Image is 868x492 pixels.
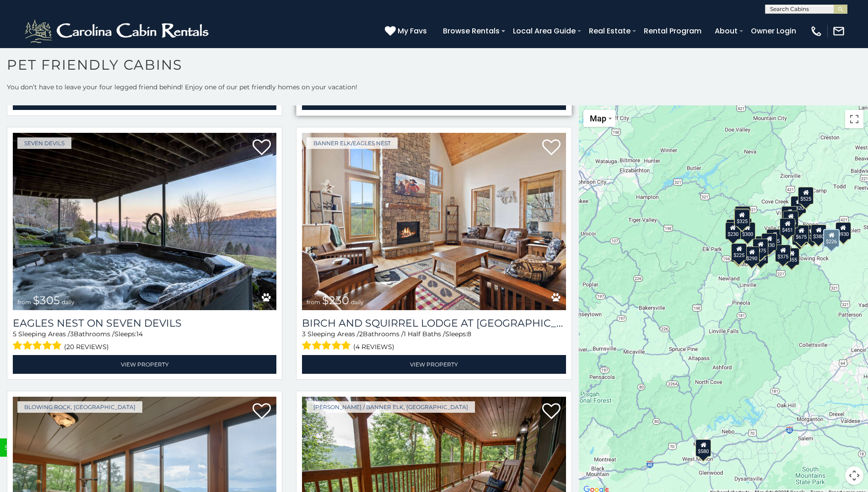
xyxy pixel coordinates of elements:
div: $355 [731,245,746,262]
img: Birch and Squirrel Lodge at Eagles Nest [302,133,566,310]
a: Add to favorites [542,138,561,158]
a: About [710,23,742,39]
a: Owner Login [746,23,801,39]
a: Eagles Nest on Seven Devils from $305 daily [13,133,276,310]
div: $225 [731,243,747,261]
span: from [307,299,320,306]
span: 14 [136,330,143,338]
span: from [17,299,31,306]
div: $320 [791,196,806,213]
div: Sleeping Areas / Bathrooms / Sleeps: [13,329,276,353]
div: $675 [793,225,809,242]
a: Birch and Squirrel Lodge at Eagles Nest from $230 daily [302,133,566,310]
div: $325 [766,229,782,246]
a: Add to favorites [253,402,271,421]
img: mail-regular-white.png [832,25,845,38]
div: $290 [744,246,760,264]
a: Add to favorites [542,402,561,421]
h3: Birch and Squirrel Lodge at Eagles Nest [302,317,566,329]
span: Map [590,114,606,123]
div: $525 [798,187,814,204]
span: daily [351,299,364,306]
div: $300 [739,222,755,240]
a: My Favs [385,25,429,37]
a: View Property [13,355,276,374]
div: $355 [784,248,799,265]
span: daily [62,299,75,306]
div: $230 [725,222,741,240]
a: [PERSON_NAME] / Banner Elk, [GEOGRAPHIC_DATA] [307,401,475,413]
a: Blowing Rock, [GEOGRAPHIC_DATA] [17,401,142,413]
span: 8 [467,330,471,338]
div: $245 [783,211,798,228]
a: Seven Devils [17,137,71,149]
div: $451 [780,218,795,235]
div: $330 [761,233,777,251]
a: Eagles Nest on Seven Devils [13,317,276,329]
div: $325 [734,209,750,227]
div: $226 [823,229,840,247]
span: 3 [302,330,306,338]
span: (20 reviews) [64,341,109,353]
span: 3 [70,330,74,338]
div: $580 [695,439,711,457]
span: 2 [359,330,363,338]
div: $315 [792,228,807,245]
div: $375 [753,239,768,256]
span: $305 [33,294,60,307]
a: View Property [302,355,566,374]
button: Toggle fullscreen view [845,110,863,128]
a: Local Area Guide [508,23,580,39]
a: Browse Rentals [438,23,504,39]
button: Map camera controls [845,466,863,485]
a: Add to favorites [253,138,271,158]
a: Banner Elk/Eagles Nest [307,137,398,149]
div: $375 [775,245,791,262]
button: Change map style [583,110,615,127]
img: Eagles Nest on Seven Devils [13,133,276,310]
span: (4 reviews) [353,341,394,353]
div: $930 [836,222,851,240]
div: $325 [735,206,750,224]
span: My Favs [398,25,427,37]
div: $310 [734,208,749,226]
span: $230 [322,294,349,307]
div: $360 [782,206,797,224]
span: 5 [13,330,16,338]
span: 1 Half Baths / [404,330,445,338]
a: Real Estate [584,23,635,39]
a: Birch and Squirrel Lodge at [GEOGRAPHIC_DATA] [302,317,566,329]
div: $380 [811,224,826,242]
img: White-1-2.png [23,17,213,45]
img: phone-regular-white.png [810,25,823,38]
a: Rental Program [639,23,706,39]
div: Sleeping Areas / Bathrooms / Sleeps: [302,329,566,353]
